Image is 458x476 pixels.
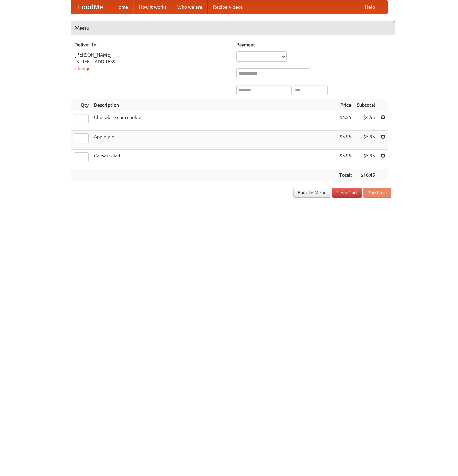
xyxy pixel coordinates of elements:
[71,21,395,35] h4: Menu
[91,150,337,169] td: Caesar salad
[354,150,378,169] td: $5.95
[337,131,354,150] td: $5.95
[172,0,208,14] a: Who we are
[208,0,248,14] a: Recipe videos
[337,99,354,111] th: Price
[337,150,354,169] td: $5.95
[110,0,133,14] a: Home
[74,41,230,48] h5: Deliver To:
[74,58,230,65] div: [STREET_ADDRESS]
[71,99,91,111] th: Qty
[360,0,380,14] a: Help
[337,169,354,181] th: Total:
[293,188,331,198] a: Back to Menu
[354,99,378,111] th: Subtotal
[354,111,378,131] td: $4.55
[71,0,110,14] a: FoodMe
[133,0,172,14] a: How it works
[337,111,354,131] td: $4.55
[363,188,391,198] button: Purchase
[91,99,337,111] th: Description
[354,131,378,150] td: $5.95
[74,51,230,58] div: [PERSON_NAME]
[91,131,337,150] td: Apple pie
[354,169,378,181] th: $16.45
[91,111,337,131] td: Chocolate chip cookie
[332,188,362,198] a: Clear Cart
[74,66,91,71] a: Change
[236,41,391,48] h5: Payment:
